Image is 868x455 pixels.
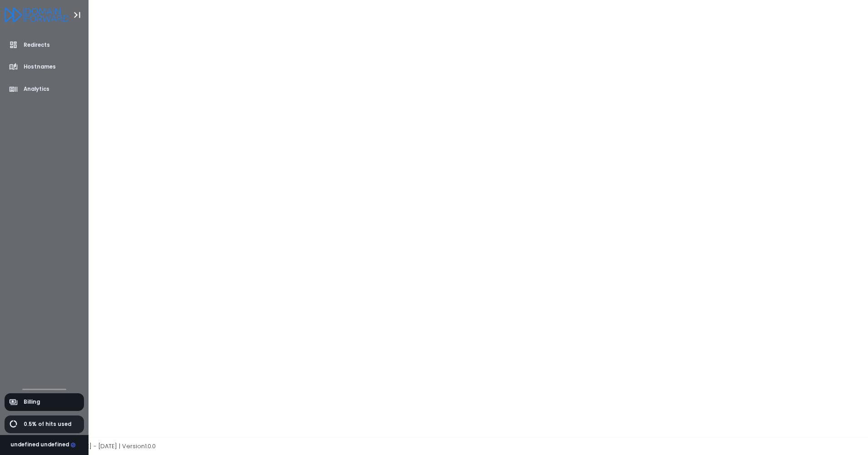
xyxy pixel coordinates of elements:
span: Billing [24,398,40,406]
a: 0.5% of hits used [5,415,84,433]
a: Analytics [5,80,84,98]
button: Toggle Aside [69,6,86,24]
span: Analytics [24,85,49,93]
span: 0.5% of hits used [24,420,71,428]
span: Copyright © [DATE] - [DATE] | Version 1.0.0 [35,442,156,450]
div: undefined undefined [10,441,76,449]
a: Redirects [5,36,84,54]
a: Hostnames [5,58,84,76]
span: Hostnames [24,63,56,71]
span: Redirects [24,41,50,49]
a: Logo [5,8,69,20]
a: Billing [5,393,84,411]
